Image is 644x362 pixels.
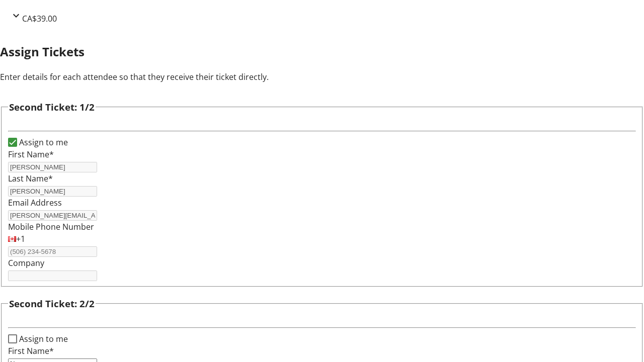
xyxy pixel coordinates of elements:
[8,221,94,232] label: Mobile Phone Number
[8,149,54,160] label: First Name*
[8,173,53,184] label: Last Name*
[8,345,54,356] label: First Name*
[9,297,95,311] h3: Second Ticket: 2/2
[9,100,95,114] h3: Second Ticket: 1/2
[8,257,44,268] label: Company
[17,333,68,345] label: Assign to me
[8,197,62,208] label: Email Address
[8,246,97,257] input: (506) 234-5678
[22,13,57,24] span: CA$39.00
[17,136,68,148] label: Assign to me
